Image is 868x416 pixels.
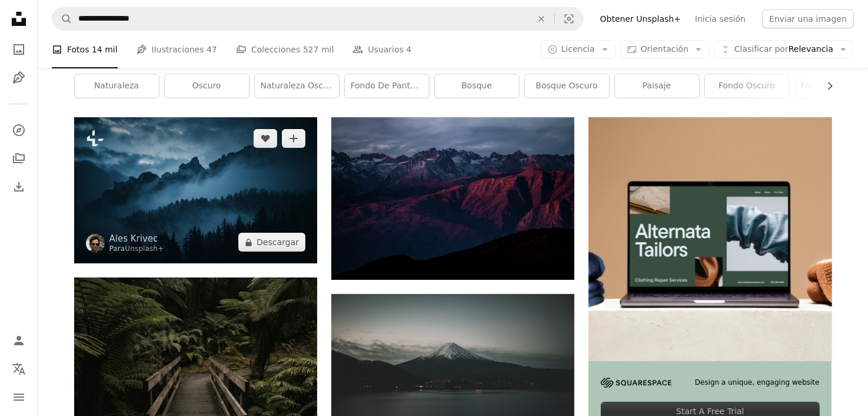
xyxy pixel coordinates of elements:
[525,74,609,98] a: Bosque oscuro
[86,234,105,253] img: Ve al perfil de Ales Krivec
[52,8,72,30] button: Buscar en Unsplash
[75,74,159,98] a: naturaleza
[734,44,789,54] span: Clasificar por
[641,44,689,54] span: Orientación
[331,370,574,381] a: Foto de montaña
[331,193,574,204] a: Foto aérea de Brown Moutains
[255,74,339,98] a: Naturaleza oscura
[236,31,334,68] a: Colecciones 527 mil
[282,129,305,148] button: Añade a la colección
[406,43,411,56] span: 4
[615,74,699,98] a: paisaje
[254,129,277,148] button: Me gusta
[345,74,429,98] a: fondo de pantalla
[74,117,317,263] img: Una cadena montañosa cubierta de niebla y nubes
[7,329,31,352] a: Iniciar sesión / Registrarse
[303,43,334,56] span: 527 mil
[109,233,164,245] a: Ales Krivec
[588,117,832,361] img: file-1707885205802-88dd96a21c72image
[555,8,583,30] button: Búsqueda visual
[7,66,31,90] a: Ilustraciones
[695,378,820,388] span: Design a unique, engaging website
[7,357,31,381] button: Idioma
[207,43,217,56] span: 47
[734,44,833,55] span: Relevancia
[74,185,317,196] a: Una cadena montañosa cubierta de niebla y nubes
[74,356,317,367] a: Mini Puente del Bosque
[714,40,854,59] button: Clasificar porRelevancia
[352,31,411,68] a: Usuarios 4
[705,74,789,98] a: fondo oscuro
[331,117,574,280] img: Foto aérea de Brown Moutains
[7,175,31,199] a: Historial de descargas
[688,9,753,28] a: Inicia sesión
[593,9,688,28] a: Obtener Unsplash+
[238,233,305,252] button: Descargar
[620,40,709,59] button: Orientación
[528,8,554,30] button: Borrar
[165,74,249,98] a: oscuro
[52,7,584,31] form: Encuentra imágenes en todo el sitio
[7,118,31,142] a: Explorar
[109,245,164,254] div: Para
[7,385,31,409] button: Menú
[601,378,671,388] img: file-1705255347840-230a6ab5bca9image
[561,44,595,54] span: Licencia
[125,245,164,253] a: Unsplash+
[7,38,31,61] a: Fotos
[819,74,832,98] button: desplazar lista a la derecha
[435,74,519,98] a: bosque
[762,9,854,28] button: Enviar una imagen
[7,147,31,170] a: Colecciones
[541,40,616,59] button: Licencia
[7,7,31,33] a: Inicio — Unsplash
[137,31,217,68] a: Ilustraciones 47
